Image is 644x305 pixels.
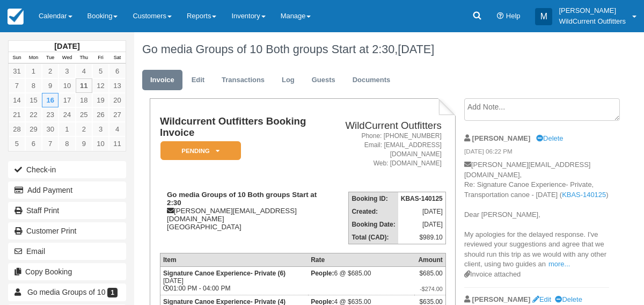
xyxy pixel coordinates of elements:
[160,253,308,267] th: Item
[58,64,75,78] a: 3
[472,295,531,303] strong: [PERSON_NAME]
[559,16,626,27] p: WildCurrent Outfitters
[328,120,441,132] h2: WildCurrent Outfitters
[8,243,126,260] button: Email
[92,122,109,136] a: 3
[109,136,126,151] a: 11
[417,286,442,292] em: -$274.00
[328,132,441,169] address: Phone: [PHONE_NUMBER] Email: [EMAIL_ADDRESS][DOMAIN_NAME] Web: [DOMAIN_NAME]
[555,295,582,303] a: Delete
[274,70,303,91] a: Log
[76,107,92,122] a: 25
[160,141,241,160] em: Pending
[92,107,109,122] a: 26
[142,43,609,56] h1: Go media Groups of 10 Both groups Start at 2:30,
[27,288,106,296] span: Go media Groups of 10
[42,78,58,93] a: 9
[58,52,75,64] th: Wed
[8,222,126,239] a: Customer Print
[9,93,25,107] a: 14
[76,93,92,107] a: 18
[398,42,434,56] span: [DATE]
[42,136,58,151] a: 7
[349,231,398,244] th: Total (CAD):
[349,205,398,218] th: Created:
[25,122,42,136] a: 29
[9,107,25,122] a: 21
[58,136,75,151] a: 8
[414,253,445,267] th: Amount
[398,205,446,218] td: [DATE]
[142,70,182,91] a: Invoice
[9,52,25,64] th: Sun
[54,42,79,50] strong: [DATE]
[8,9,24,25] img: checkfront-main-nav-mini-logo.png
[308,267,414,295] td: 6 @ $685.00
[536,134,563,142] a: Delete
[506,12,521,20] span: Help
[9,136,25,151] a: 5
[304,70,343,91] a: Guests
[58,78,75,93] a: 10
[42,64,58,78] a: 2
[167,191,317,207] strong: Go media Groups of 10 Both groups Start at 2:30
[42,107,58,122] a: 23
[58,93,75,107] a: 17
[548,260,570,268] a: more...
[25,136,42,151] a: 6
[9,122,25,136] a: 28
[472,134,531,142] strong: [PERSON_NAME]
[92,78,109,93] a: 12
[398,231,446,244] td: $989.10
[497,13,504,20] i: Help
[8,263,126,280] button: Copy Booking
[76,64,92,78] a: 4
[76,136,92,151] a: 9
[184,70,213,91] a: Edit
[464,270,609,280] div: Invoice attached
[464,147,609,159] em: [DATE] 06:22 PM
[92,52,109,64] th: Fri
[25,52,42,64] th: Mon
[160,267,308,295] td: [DATE] 01:00 PM - 04:00 PM
[25,64,42,78] a: 1
[76,122,92,136] a: 2
[8,181,126,199] button: Add Payment
[417,270,442,286] div: $685.00
[107,288,118,297] span: 1
[308,253,414,267] th: Rate
[8,284,126,301] a: Go media Groups of 10 1
[109,64,126,78] a: 6
[562,191,606,199] a: KBAS-140125
[160,141,237,161] a: Pending
[25,78,42,93] a: 8
[109,122,126,136] a: 4
[25,93,42,107] a: 15
[42,93,58,107] a: 16
[25,107,42,122] a: 22
[92,136,109,151] a: 10
[109,107,126,122] a: 27
[42,122,58,136] a: 30
[559,5,626,16] p: [PERSON_NAME]
[9,78,25,93] a: 7
[8,202,126,219] a: Staff Print
[401,195,443,202] strong: KBAS-140125
[214,70,273,91] a: Transactions
[109,93,126,107] a: 20
[58,107,75,122] a: 24
[349,218,398,231] th: Booking Date:
[535,8,552,25] div: M
[464,160,609,270] p: [PERSON_NAME][EMAIL_ADDRESS][DOMAIN_NAME], Re: Signature Canoe Experience- Private, Transportatio...
[532,295,551,303] a: Edit
[163,270,286,277] strong: Signature Canoe Experience- Private (6)
[311,270,334,277] strong: People
[92,93,109,107] a: 19
[42,52,58,64] th: Tue
[58,122,75,136] a: 1
[345,70,399,91] a: Documents
[398,218,446,231] td: [DATE]
[160,191,324,231] div: [PERSON_NAME][EMAIL_ADDRESS][DOMAIN_NAME] [GEOGRAPHIC_DATA]
[109,78,126,93] a: 13
[109,52,126,64] th: Sat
